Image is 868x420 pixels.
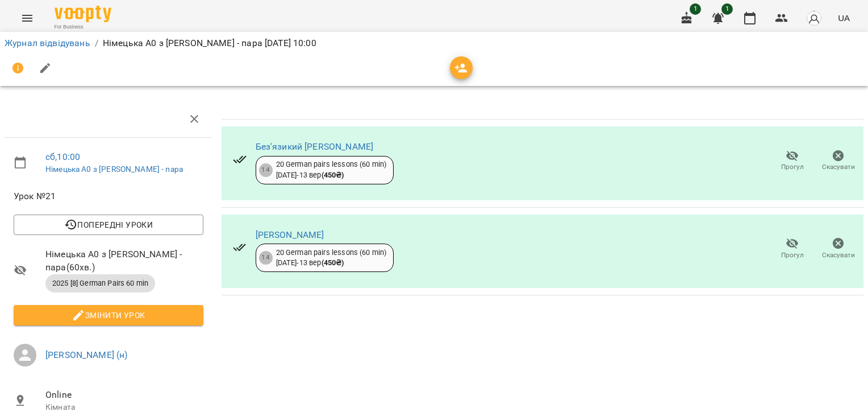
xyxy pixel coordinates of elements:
span: Прогул [781,250,804,260]
a: Без'язикий [PERSON_NAME] [256,141,374,152]
button: Скасувати [815,233,861,265]
b: ( 450 ₴ ) [322,171,344,179]
button: Змінити урок [14,305,203,326]
span: Скасувати [822,162,855,172]
span: Змінити урок [23,308,194,322]
div: 20 German pairs lessons (60 min) [DATE] - 13 вер [276,159,387,180]
div: 14 [259,163,273,177]
button: Прогул [769,233,815,265]
img: avatar_s.png [806,10,822,26]
button: Прогул [769,145,815,177]
p: Німецька А0 з [PERSON_NAME] - пара [DATE] 10:00 [103,36,316,50]
span: 1 [721,3,733,15]
a: сб , 10:00 [45,151,80,162]
a: [PERSON_NAME] (н) [45,349,128,360]
button: Попередні уроки [14,215,203,235]
a: Журнал відвідувань [5,38,90,48]
button: Скасувати [815,145,861,177]
div: 20 German pairs lessons (60 min) [DATE] - 13 вер [276,248,387,269]
span: For Business [55,23,111,31]
span: Скасувати [822,250,855,260]
button: UA [833,7,854,28]
a: Німецька А0 з [PERSON_NAME] - пара [45,164,183,174]
span: UA [838,12,850,24]
p: Кімната [45,402,203,413]
b: ( 450 ₴ ) [322,258,344,267]
span: Online [45,388,203,402]
span: 2025 [8] German Pairs 60 min [45,278,155,289]
span: Прогул [781,162,804,172]
li: / [95,36,98,50]
span: Німецька А0 з [PERSON_NAME] - пара ( 60 хв. ) [45,248,203,274]
img: Voopty Logo [55,6,111,22]
span: 1 [690,3,701,15]
span: Попередні уроки [23,218,194,232]
div: 14 [259,251,273,265]
span: Урок №21 [14,190,203,203]
nav: breadcrumb [5,36,863,50]
a: [PERSON_NAME] [256,229,324,240]
button: Menu [14,5,41,32]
